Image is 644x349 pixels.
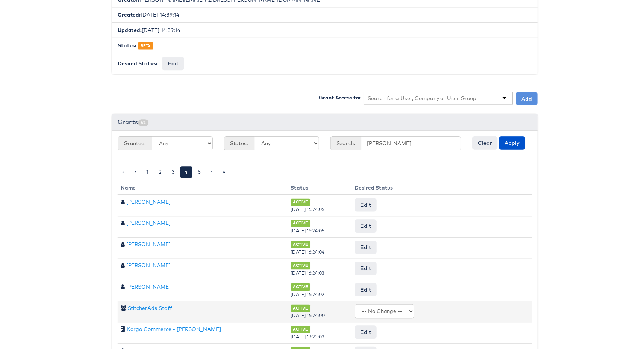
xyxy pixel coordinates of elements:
[125,264,170,271] a: [PERSON_NAME]
[368,95,478,103] input: Search for a User, Company or User Group
[116,137,150,152] span: Grantee:
[517,93,539,106] button: Add
[355,242,377,256] button: Edit
[125,200,170,207] a: [PERSON_NAME]
[166,168,178,179] a: 3
[116,168,128,179] a: «
[291,200,311,207] span: ACTIVE
[126,307,171,314] a: StitcherAds Staff
[291,208,324,214] span: [DATE] 16:24:05
[291,294,324,299] span: [DATE] 16:24:02
[119,308,125,313] span: User Group
[116,12,139,18] b: Created:
[291,264,311,271] span: ACTIVE
[116,61,156,68] b: Desired Status:
[352,182,533,196] th: Desired Status
[330,137,361,152] span: Search:
[217,168,229,179] a: »
[291,286,311,293] span: ACTIVE
[119,286,123,292] span: User
[125,221,170,228] a: [PERSON_NAME]
[179,168,191,179] a: 4
[291,337,324,342] span: [DATE] 13:23:03
[291,328,311,335] span: ACTIVE
[116,182,288,196] th: Name
[206,168,216,179] a: ›
[355,285,377,299] button: Edit
[355,264,377,277] button: Edit
[192,168,205,179] a: 5
[291,221,311,229] span: ACTIVE
[153,168,165,179] a: 2
[119,201,123,206] span: User
[291,315,325,321] span: [DATE] 16:24:00
[473,137,499,151] button: Clear
[355,328,377,341] button: Edit
[129,168,139,179] a: ‹
[111,115,539,132] div: Grants
[111,23,539,38] li: [DATE] 14:39:14
[111,7,539,23] li: [DATE] 14:39:14
[161,57,183,71] button: Edit
[125,243,170,250] a: [PERSON_NAME]
[116,27,141,34] b: Updated:
[119,222,123,227] span: User
[125,286,170,292] a: [PERSON_NAME]
[137,120,147,127] span: 42
[355,221,377,235] button: Edit
[137,43,152,50] span: BETA
[291,243,311,250] span: ACTIVE
[119,329,124,334] span: Company
[291,251,324,257] span: [DATE] 16:24:04
[141,168,152,179] a: 1
[223,137,253,152] span: Status:
[355,200,377,213] button: Edit
[291,307,311,314] span: ACTIVE
[116,42,135,49] b: Status:
[119,244,123,249] span: User
[125,328,220,335] a: Kargo Commerce - [PERSON_NAME]
[319,95,361,102] label: Grant Access to:
[500,137,527,151] button: Apply
[288,182,352,196] th: Status
[291,272,324,278] span: [DATE] 16:24:03
[291,230,324,235] span: [DATE] 16:24:05
[119,265,123,270] span: User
